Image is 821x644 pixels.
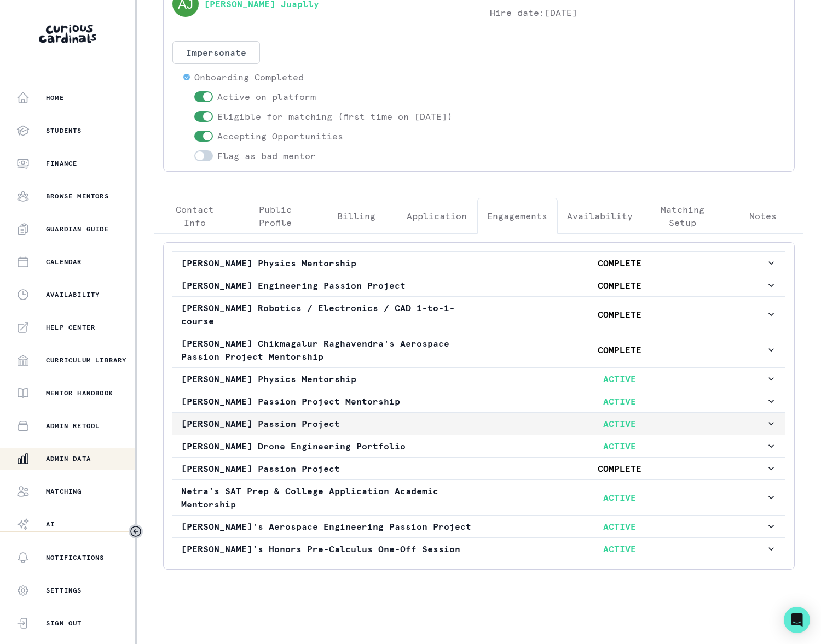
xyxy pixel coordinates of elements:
[244,203,306,229] p: Public Profile
[172,368,785,390] button: [PERSON_NAME] Physics MentorshipACTIVE
[46,389,113,397] p: Mentor Handbook
[784,607,810,633] div: Open Intercom Messenger
[217,149,316,162] p: Flag as bad mentor
[407,209,467,223] p: Application
[181,417,473,430] p: [PERSON_NAME] Passion Project
[129,524,143,538] button: Toggle sidebar
[46,126,82,135] p: Students
[172,516,785,537] button: [PERSON_NAME]'s Aerospace Engineering Passion ProjectACTIVE
[337,209,375,223] p: Billing
[473,256,766,270] p: COMPLETE
[172,390,785,412] button: [PERSON_NAME] Passion Project MentorshipACTIVE
[46,192,109,201] p: Browse Mentors
[172,435,785,457] button: [PERSON_NAME] Drone Engineering PortfolioACTIVE
[46,619,82,628] p: Sign Out
[181,372,473,385] p: [PERSON_NAME] Physics Mentorship
[473,417,766,430] p: ACTIVE
[217,110,453,123] p: Eligible for matching (first time on [DATE])
[172,252,785,274] button: [PERSON_NAME] Physics MentorshipCOMPLETE
[181,542,473,555] p: [PERSON_NAME]'s Honors Pre-Calculus One-Off Session
[172,297,785,332] button: [PERSON_NAME] Robotics / Electronics / CAD 1-to-1-courseCOMPLETE
[651,203,713,229] p: Matching Setup
[473,343,766,356] p: COMPLETE
[172,274,785,296] button: [PERSON_NAME] Engineering Passion ProjectCOMPLETE
[46,257,82,266] p: Calendar
[39,25,96,43] img: Curious Cardinals Logo
[46,553,105,562] p: Notifications
[172,538,785,560] button: [PERSON_NAME]'s Honors Pre-Calculus One-Off SessionACTIVE
[181,440,473,453] p: [PERSON_NAME] Drone Engineering Portfolio
[46,586,82,595] p: Settings
[473,440,766,453] p: ACTIVE
[181,256,473,270] p: [PERSON_NAME] Physics Mentorship
[172,458,785,479] button: [PERSON_NAME] Passion ProjectCOMPLETE
[181,520,473,533] p: [PERSON_NAME]'s Aerospace Engineering Passion Project
[473,279,766,292] p: COMPLETE
[46,225,109,233] p: Guardian Guide
[217,90,316,103] p: Active on platform
[46,454,91,463] p: Admin Data
[217,130,343,143] p: Accepting Opportunities
[46,93,64,102] p: Home
[181,462,473,475] p: [PERSON_NAME] Passion Project
[46,520,55,529] p: AI
[490,6,785,19] p: Hire date: [DATE]
[181,279,473,292] p: [PERSON_NAME] Engineering Passion Project
[487,209,547,223] p: Engagements
[181,301,473,327] p: [PERSON_NAME] Robotics / Electronics / CAD 1-to-1-course
[473,520,766,533] p: ACTIVE
[194,71,304,84] p: Onboarding Completed
[473,372,766,385] p: ACTIVE
[181,395,473,408] p: [PERSON_NAME] Passion Project Mentorship
[473,395,766,408] p: ACTIVE
[164,203,226,229] p: Contact Info
[172,480,785,515] button: Netra's SAT Prep & College Application Academic MentorshipACTIVE
[46,421,100,430] p: Admin Retool
[172,413,785,435] button: [PERSON_NAME] Passion ProjectACTIVE
[46,290,100,299] p: Availability
[181,484,473,511] p: Netra's SAT Prep & College Application Academic Mentorship
[46,487,82,496] p: Matching
[473,542,766,555] p: ACTIVE
[473,491,766,504] p: ACTIVE
[181,337,473,363] p: [PERSON_NAME] Chikmagalur Raghavendra's Aerospace Passion Project Mentorship
[473,462,766,475] p: COMPLETE
[172,41,260,64] button: Impersonate
[46,356,127,365] p: Curriculum Library
[473,308,766,321] p: COMPLETE
[46,159,77,168] p: Finance
[749,209,777,223] p: Notes
[567,209,633,223] p: Availability
[46,323,95,332] p: Help Center
[172,332,785,367] button: [PERSON_NAME] Chikmagalur Raghavendra's Aerospace Passion Project MentorshipCOMPLETE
